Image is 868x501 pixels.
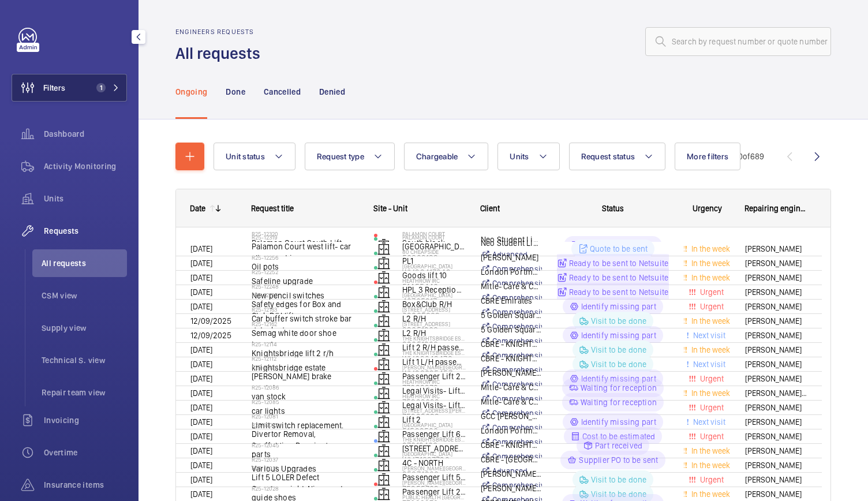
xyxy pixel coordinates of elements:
span: [PERSON_NAME] [745,358,807,371]
p: [GEOGRAPHIC_DATA] [402,263,466,270]
p: Mitie- Care & Custody [481,382,542,393]
span: [DATE] [190,461,212,470]
span: [DATE] [190,259,212,268]
span: [DATE] [190,489,212,499]
span: [PERSON_NAME] [745,372,807,386]
span: [PERSON_NAME] [745,329,807,342]
p: CBRE - KNIGHTSBRIDGE ESTATE [481,338,542,350]
span: [PERSON_NAME] [745,488,807,501]
h2: R25-12104 [252,364,359,371]
span: Overtime [44,447,127,458]
span: Urgent [698,287,724,297]
span: [DATE] [190,244,212,253]
span: [PERSON_NAME] [745,459,807,472]
p: Ongoing [175,86,207,98]
h1: All requests [175,43,267,64]
span: [PERSON_NAME] [745,343,807,357]
h2: R25-12031 [252,465,359,472]
span: [PERSON_NAME] [745,315,807,328]
p: 5 Golden Square Limited, c/o Helix Property Advisors [481,324,542,335]
p: Denied [319,86,345,98]
span: [DATE] [190,388,212,398]
p: London Portman Hotel Ltd [481,266,542,278]
p: CBRE - [GEOGRAPHIC_DATA] [481,454,542,465]
p: Heathrow IRC [402,277,466,284]
span: Urgent [698,432,724,441]
span: [PERSON_NAME] [745,444,807,458]
span: [PERSON_NAME] [745,300,807,313]
span: of [743,152,750,161]
span: In the week [689,388,730,398]
p: GCC [PERSON_NAME] Street [481,410,542,422]
span: [DATE] [190,287,212,297]
p: [GEOGRAPHIC_DATA] [402,450,466,457]
p: [PERSON_NAME] [481,252,542,263]
button: Unit status [214,143,295,170]
h2: R25-12163 [252,306,359,313]
p: The Knightsbridge Estate [402,436,466,443]
p: Mitie- Care & Custody [481,396,542,407]
h2: R25-12319 [252,234,359,241]
p: The Knightsbridge Estate [402,335,466,342]
span: Units [510,152,529,161]
span: [DATE] [190,360,212,369]
p: Heathrow IRC [402,378,466,385]
p: Palamon Court [402,234,466,241]
p: CBRE - KNIGHTSBRIDGE ESTATE [481,353,542,364]
p: 5 Golden Square Limited, c/o Helix Property Advisors [481,309,542,321]
span: [PERSON_NAME] [745,430,807,443]
button: Units [497,143,559,170]
button: More filters [675,143,740,170]
p: The Knightsbridge Estate [402,349,466,356]
button: Chargeable [404,143,489,170]
span: [DATE] [190,345,212,354]
span: In the week [689,316,730,326]
span: [PERSON_NAME] [745,257,807,270]
p: Neo Student Living - Canterbury Palamon Court [481,237,542,249]
span: In the week [689,446,730,455]
p: [PERSON_NAME][GEOGRAPHIC_DATA] [402,364,466,371]
p: [GEOGRAPHIC_DATA] [402,291,466,298]
span: More filters [687,152,728,161]
span: [DATE] [190,374,212,383]
p: London Portman Hotel Ltd [481,425,542,436]
span: Supply view [42,322,127,334]
span: Status [602,204,624,213]
span: In the week [689,489,730,499]
span: 12/09/2025 [190,316,231,326]
span: Next visit [691,331,725,340]
h2: R25-12182 [252,291,359,298]
span: Urgent [698,403,724,412]
p: [STREET_ADDRESS] [402,306,466,313]
span: Technical S. view [42,354,127,366]
span: [PERSON_NAME] [745,286,807,299]
span: In the week [689,259,730,268]
span: Unit status [226,152,265,161]
span: All requests [42,257,127,269]
span: Request type [317,152,364,161]
p: [PERSON_NAME][GEOGRAPHIC_DATA] [481,468,542,480]
span: Requests [44,225,127,237]
span: [PERSON_NAME] [745,271,807,285]
span: In the week [689,461,730,470]
button: Request type [305,143,395,170]
span: Urgent [698,374,724,383]
span: [PERSON_NAME] [745,242,807,256]
p: [STREET_ADDRESS] [402,320,466,327]
span: CSM view [42,290,127,301]
h2: Engineers requests [175,28,267,36]
button: Filters1 [12,74,127,102]
p: CBRE - KNIGHTSBRIDGE ESTATE [481,439,542,451]
span: Chargeable [416,152,458,161]
p: [PERSON_NAME][GEOGRAPHIC_DATA] [402,479,466,486]
span: Insurance items [44,479,127,491]
div: Date [190,204,205,213]
p: Cancelled [264,86,301,98]
span: Request status [581,152,635,161]
p: [GEOGRAPHIC_DATA] [402,421,466,428]
p: Heathrow IRC [402,392,466,399]
span: Client [480,204,500,213]
span: [DATE] [190,432,212,441]
p: Done [226,86,245,98]
span: Dashboard [44,128,127,140]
